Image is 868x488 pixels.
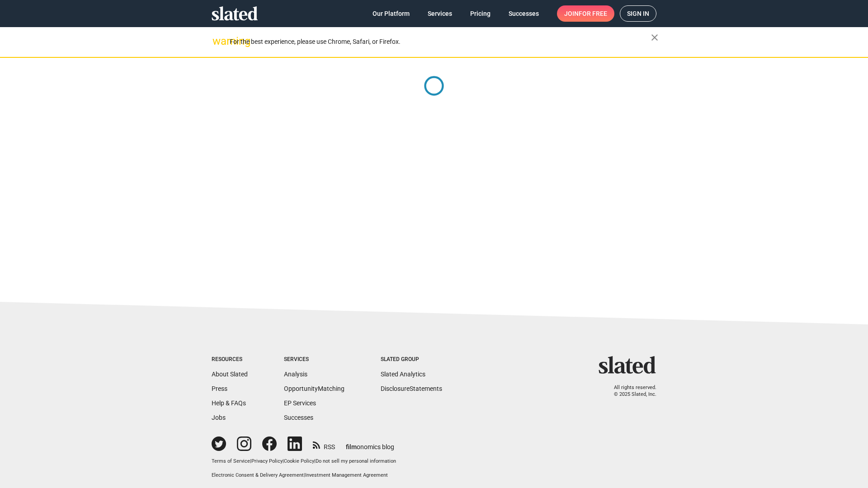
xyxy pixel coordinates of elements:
[509,5,539,22] span: Successes
[428,5,452,22] span: Services
[627,6,649,21] span: Sign in
[284,385,344,392] a: OpportunityMatching
[373,5,410,22] span: Our Platform
[305,472,388,478] a: Investment Management Agreement
[314,458,316,464] span: |
[250,458,251,464] span: |
[463,5,498,22] a: Pricing
[381,371,425,378] a: Slated Analytics
[284,458,314,464] a: Cookie Policy
[470,5,491,22] span: Pricing
[284,414,313,421] a: Successes
[579,5,607,22] span: for free
[284,356,344,363] div: Services
[212,472,304,478] a: Electronic Consent & Delivery Agreement
[604,385,656,398] p: All rights reserved. © 2025 Slated, Inc.
[649,32,660,43] mat-icon: close
[212,414,226,421] a: Jobs
[501,5,546,22] a: Successes
[346,443,357,450] span: film
[212,385,227,392] a: Press
[381,356,442,363] div: Slated Group
[212,356,248,363] div: Resources
[230,36,651,48] div: For the best experience, please use Chrome, Safari, or Firefox.
[313,437,335,451] a: RSS
[284,371,307,378] a: Analysis
[381,385,442,392] a: DisclosureStatements
[212,371,248,378] a: About Slated
[420,5,459,22] a: Services
[557,5,614,22] a: Joinfor free
[346,436,394,451] a: filmonomics blog
[283,458,284,464] span: |
[212,36,223,47] mat-icon: warning
[251,458,283,464] a: Privacy Policy
[365,5,417,22] a: Our Platform
[564,5,607,22] span: Join
[212,399,246,407] a: Help & FAQs
[316,458,396,465] button: Do not sell my personal information
[284,399,316,407] a: EP Services
[212,458,250,464] a: Terms of Service
[304,472,305,478] span: |
[620,5,656,22] a: Sign in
